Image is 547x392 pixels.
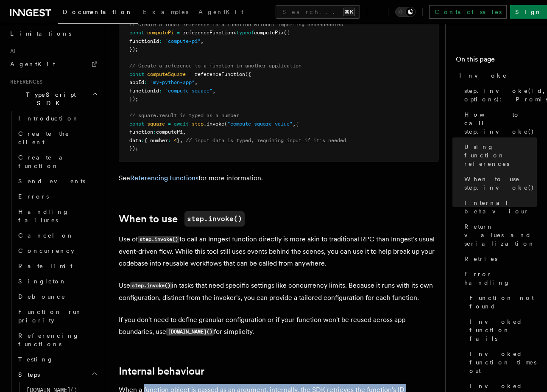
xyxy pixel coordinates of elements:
span: Documentation [63,8,133,15]
span: computePi [156,129,183,135]
span: referenceFunction [183,30,233,36]
span: , [180,137,183,143]
a: Internal behaviour [119,365,204,377]
span: : [144,79,147,85]
span: }); [129,146,138,151]
span: Introduction [18,115,79,122]
span: typeof [236,30,254,36]
a: Testing [15,352,100,367]
span: , [183,129,186,135]
p: Use in tasks that need specific settings like concurrency limits. Because it runs with its own co... [119,280,438,304]
a: Rate limit [15,258,100,274]
span: AgentKit [198,8,243,15]
span: "compute-square-value" [227,121,293,127]
span: .invoke [204,121,224,127]
span: Create a function [18,154,69,169]
span: : [159,38,162,44]
a: Documentation [58,3,138,24]
a: Send events [15,174,100,189]
span: await [174,121,189,127]
span: ( [224,121,227,127]
span: } [177,137,180,143]
span: square [147,121,165,127]
span: ({ [245,71,251,77]
button: Steps [15,367,100,382]
span: Referencing functions [18,332,79,347]
a: Retries [461,251,537,266]
span: : [159,88,162,94]
span: References [7,78,42,85]
span: = [177,30,180,36]
span: Singleton [18,278,67,285]
a: Referencing functions [15,328,100,352]
span: Return values and serialization [464,222,537,248]
a: When to use step.invoke() [461,171,537,195]
span: Handling failures [18,208,69,224]
span: Error handling [464,270,537,287]
span: AI [7,48,16,55]
a: How to call step.invoke() [461,107,537,139]
a: Limitations [7,26,100,41]
button: Toggle dark mode [395,7,416,17]
p: If you don't need to define granular configuration or if your function won't be reused across app... [119,314,438,338]
a: Create a function [15,150,100,174]
span: Internal behaviour [464,199,537,216]
span: "my-python-app" [150,79,195,85]
a: Error handling [461,266,537,290]
span: Create the client [18,130,70,146]
span: Invoked function times out [469,350,537,375]
span: functionId [129,38,159,44]
code: step.invoke() [184,211,245,227]
span: Limitations [10,30,71,37]
span: { [296,121,299,127]
span: , [293,121,296,127]
a: Create the client [15,126,100,150]
span: Testing [18,356,53,363]
kbd: ⌘K [343,8,355,16]
code: [DOMAIN_NAME]() [166,328,214,336]
a: Contact sales [429,5,507,19]
code: step.invoke() [138,236,179,243]
span: }); [129,46,138,52]
a: Return values and serialization [461,219,537,251]
a: Referencing functions [130,174,198,182]
button: TypeScript SDK [7,87,100,111]
a: When to usestep.invoke() [119,211,245,227]
span: Function not found [469,294,537,311]
span: referenceFunction [195,71,245,77]
a: Function run priority [15,304,100,328]
span: Errors [18,193,49,200]
span: // Create a local reference to a function without importing dependencies [129,22,343,28]
span: const [129,121,144,127]
span: = [168,121,171,127]
span: 4 [174,137,177,143]
a: Handling failures [15,204,100,228]
a: Examples [138,3,193,23]
a: Using function references [461,139,537,171]
a: Debounce [15,289,100,304]
span: , [201,38,204,44]
span: TypeScript SDK [7,90,92,107]
span: Using function references [464,143,537,168]
span: // input data is typed, requiring input if it's needed [186,137,346,143]
span: appId [129,79,144,85]
span: = [189,71,192,77]
span: Concurrency [18,247,74,254]
a: Invoked function fails [466,314,537,346]
a: Singleton [15,274,100,289]
span: How to call step.invoke() [464,110,537,136]
span: function [129,129,153,135]
span: : [168,137,171,143]
a: Invoke [456,68,537,83]
h4: On this page [456,54,537,68]
a: Introduction [15,111,100,126]
span: Invoked function fails [469,317,537,343]
span: computePi [147,30,174,36]
a: Concurrency [15,243,100,258]
span: , [212,88,215,94]
span: computeSquare [147,71,186,77]
span: < [233,30,236,36]
span: Invoke [459,71,507,80]
span: }); [129,96,138,102]
a: Function not found [466,290,537,314]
